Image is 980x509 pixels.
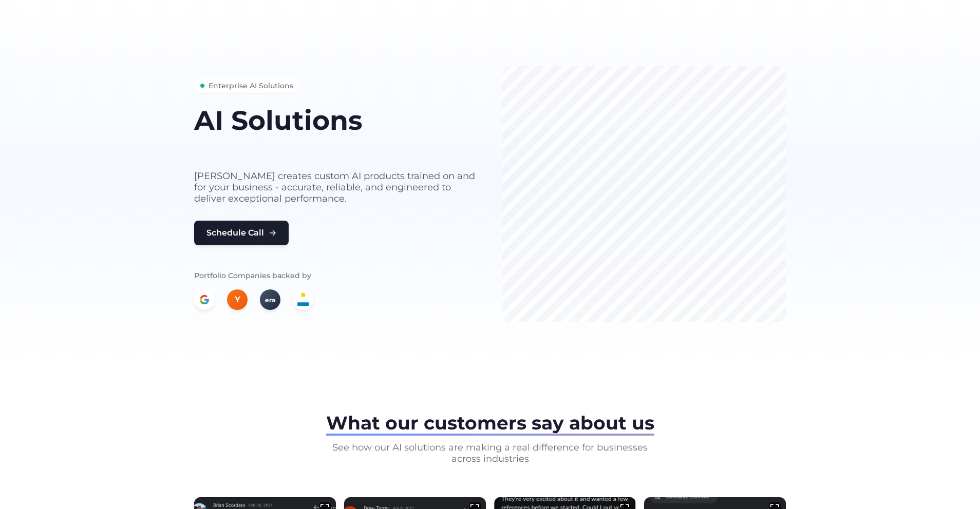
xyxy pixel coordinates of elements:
p: [PERSON_NAME] creates custom AI products trained on and for your business - accurate, reliable, a... [194,170,478,204]
div: era [260,289,280,310]
span: Enterprise AI Solutions [209,80,293,91]
h2: built for your business needs [194,139,478,158]
button: Schedule Call [194,221,289,245]
p: Portfolio Companies backed by [194,270,478,281]
p: See how our AI solutions are making a real difference for businesses across industries [326,442,654,464]
div: Y [227,289,248,310]
span: What our customers say about us [326,412,654,434]
h1: AI Solutions [194,106,478,135]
